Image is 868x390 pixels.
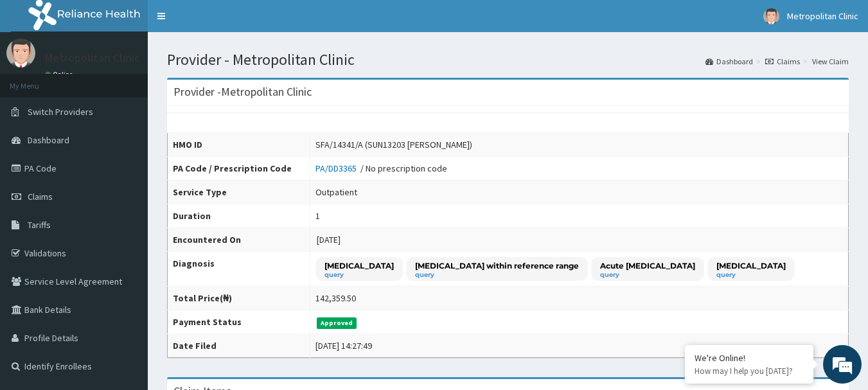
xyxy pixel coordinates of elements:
div: We're Online! [695,352,804,364]
small: query [716,272,786,278]
p: How may I help you today? [695,366,804,377]
th: Date Filed [168,334,310,358]
small: query [600,272,695,278]
th: Service Type [168,181,310,204]
th: PA Code / Prescription Code [168,157,310,181]
img: User Image [763,8,779,24]
span: Metropolitan Clinic [787,10,858,22]
div: Outpatient [315,186,357,199]
h1: Provider - Metropolitan Clinic [167,51,849,68]
a: Online [45,70,76,79]
div: [DATE] 14:27:49 [315,339,372,352]
span: Tariffs [28,219,51,231]
small: query [415,272,579,278]
div: / No prescription code [315,162,447,175]
th: Total Price(₦) [168,287,310,310]
a: View Claim [812,56,849,67]
p: [MEDICAL_DATA] [324,260,394,271]
h3: Provider - Metropolitan Clinic [173,86,312,98]
p: Metropolitan Clinic [45,52,140,64]
th: Payment Status [168,310,310,334]
img: User Image [6,39,35,67]
span: Dashboard [28,134,69,146]
span: Switch Providers [28,106,93,118]
span: Approved [317,317,357,329]
p: [MEDICAL_DATA] within reference range [415,260,579,271]
a: PA/DD3365 [315,163,360,174]
p: Acute [MEDICAL_DATA] [600,260,695,271]
th: HMO ID [168,133,310,157]
th: Duration [168,204,310,228]
small: query [324,272,394,278]
span: [DATE] [317,234,341,245]
a: Claims [765,56,800,67]
th: Encountered On [168,228,310,252]
a: Dashboard [705,56,753,67]
div: SFA/14341/A (SUN13203 [PERSON_NAME]) [315,138,472,151]
div: 1 [315,209,320,222]
span: Claims [28,191,53,202]
div: 142,359.50 [315,292,356,305]
p: [MEDICAL_DATA] [716,260,786,271]
th: Diagnosis [168,252,310,287]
